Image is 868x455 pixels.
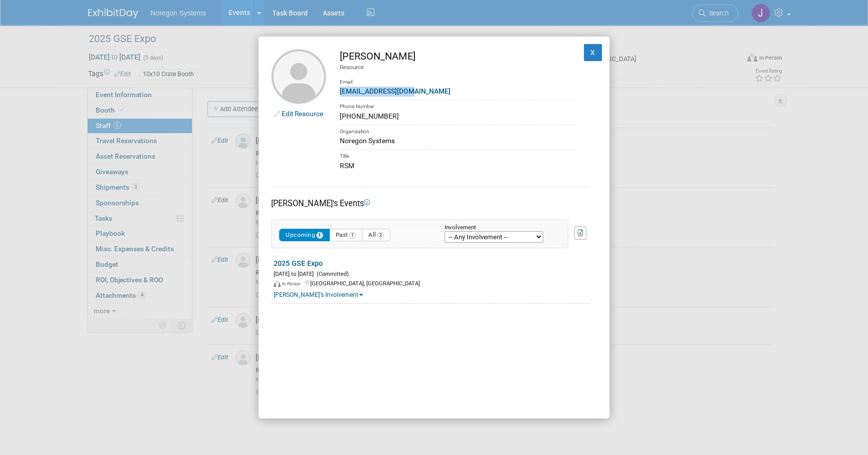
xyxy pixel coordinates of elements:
[445,225,553,231] div: Involvement
[316,232,323,239] span: 1
[340,125,576,136] div: Organization
[349,232,356,239] span: 1
[340,72,576,86] div: Email
[340,100,576,111] div: Phone Number
[340,87,451,95] a: [EMAIL_ADDRESS][DOMAIN_NAME]
[274,269,589,278] div: [DATE] to [DATE]
[271,198,589,209] div: [PERSON_NAME]'s Events
[314,271,349,277] span: (Committed)
[362,229,390,241] button: All2
[279,229,330,241] button: Upcoming1
[340,49,576,64] div: [PERSON_NAME]
[274,259,323,267] a: 2025 GSE Expo
[282,110,323,118] a: Edit Resource
[340,149,576,161] div: Title
[274,281,281,287] img: In-Person Event
[329,229,363,241] button: Past1
[282,281,304,286] span: In-Person
[340,63,576,72] div: Resource
[274,291,363,298] a: [PERSON_NAME]'s Involvement
[377,232,384,239] span: 2
[274,278,589,288] div: [GEOGRAPHIC_DATA], [GEOGRAPHIC_DATA]
[584,44,602,61] button: X
[271,49,326,104] img: Bill Molnar
[340,136,576,146] div: Noregon Systems
[340,111,576,122] div: [PHONE_NUMBER]
[340,161,576,171] div: RSM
